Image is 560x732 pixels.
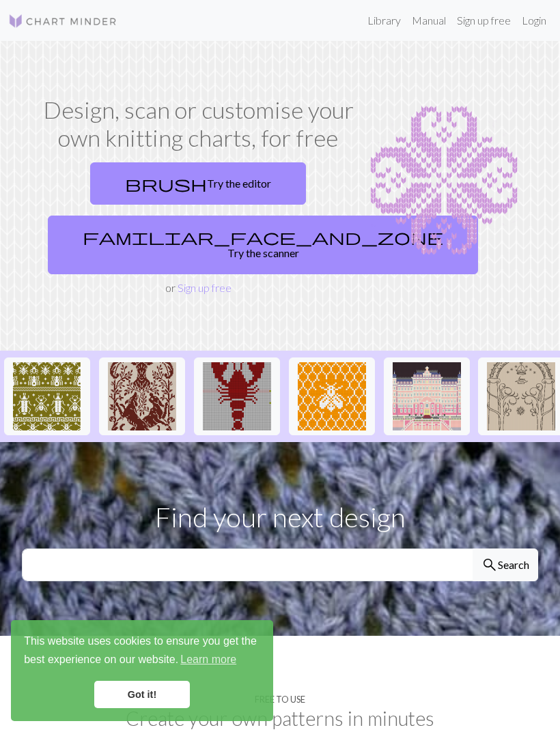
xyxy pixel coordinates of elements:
img: Logo [8,13,117,29]
button: Search [473,548,538,581]
button: Copy of Copy of Lobster [194,357,280,435]
button: Repeating bugs [4,357,90,435]
h2: Create your own patterns in minutes [22,707,538,730]
span: familiar_face_and_zone [83,227,443,246]
div: or [42,157,354,296]
a: Copy of Grand-Budapest-Hotel-Exterior.jpg [384,388,470,401]
img: portededurin1.jpg [487,362,555,430]
a: Try the scanner [48,216,478,274]
button: IMG_0917.jpeg [99,357,185,435]
p: Find your next design [22,497,538,538]
a: dismiss cookie message [94,681,190,708]
a: Login [516,7,552,34]
a: IMG_0917.jpeg [99,388,185,401]
h1: Design, scan or customise your own knitting charts, for free [42,96,354,151]
span: This website uses cookies to ensure you get the best experience on our website. [24,633,260,670]
img: Copy of Grand-Budapest-Hotel-Exterior.jpg [393,362,461,430]
a: Sign up free [178,281,232,294]
div: cookieconsent [11,620,273,721]
a: Repeating bugs [4,388,90,401]
a: Mehiläinen [289,388,375,401]
h4: Free to use [255,694,305,705]
img: Mehiläinen [298,362,366,430]
img: Copy of Copy of Lobster [203,362,271,430]
img: IMG_0917.jpeg [108,362,176,430]
span: brush [125,174,207,193]
button: Mehiläinen [289,357,375,435]
a: Try the editor [90,162,306,205]
span: search [481,555,498,574]
img: Repeating bugs [13,362,81,430]
a: Library [362,7,406,34]
img: Chart example [370,96,518,266]
button: Copy of Grand-Budapest-Hotel-Exterior.jpg [384,357,470,435]
a: learn more about cookies [178,649,238,670]
a: Manual [406,7,451,34]
a: Sign up free [451,7,516,34]
a: Copy of Copy of Lobster [194,388,280,401]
